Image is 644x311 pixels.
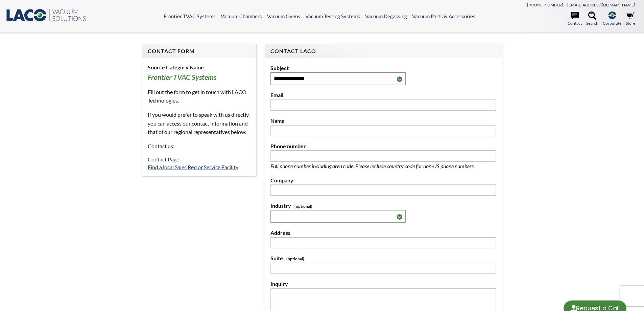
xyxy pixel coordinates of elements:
label: Subject [270,64,496,72]
a: Search [586,12,598,26]
a: Contact Page [148,156,179,162]
p: Full phone number including area code. Please include country code for non-US phone numbers. [270,162,496,171]
a: Contact [568,12,582,26]
p: Fill out the form to get in touch with LACO Technologies. [148,88,251,105]
a: Vacuum Testing Systems [305,13,360,19]
label: Suite [270,254,496,263]
a: Vacuum Parts & Accessories [412,13,475,19]
b: Source Category Name: [148,64,205,70]
label: Address [270,228,496,237]
p: Contact us: [148,142,251,151]
h4: Contact Form [148,48,251,55]
label: Name [270,116,496,125]
a: [PHONE_NUMBER] [527,2,563,7]
p: If you would prefer to speak with us directly, you can access our contact information and that of... [148,110,251,136]
a: Vacuum Degassing [365,13,407,19]
label: Industry [270,201,496,210]
span: Corporate [603,20,621,26]
a: Store [626,12,635,26]
h4: Contact LACO [270,48,496,55]
a: Find a local Sales Rep or Service Facility [148,164,238,170]
a: [EMAIL_ADDRESS][DOMAIN_NAME] [567,2,635,7]
h3: Frontier TVAC Systems [148,73,251,82]
label: Email [270,91,496,99]
a: Frontier TVAC Systems [164,13,216,19]
label: Inquiry [270,280,496,288]
label: Phone number [270,142,496,151]
a: Vacuum Ovens [267,13,300,19]
a: Vacuum Chambers [221,13,262,19]
label: Company [270,176,496,185]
